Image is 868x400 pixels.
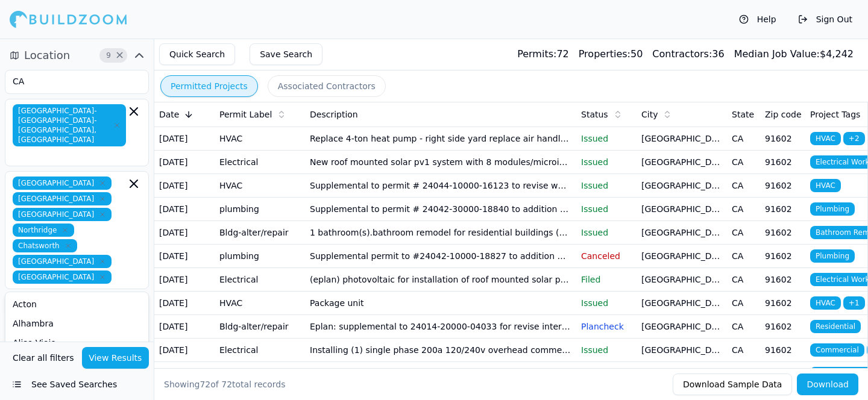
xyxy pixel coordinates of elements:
button: Sign Out [792,10,858,29]
td: CA [727,127,760,150]
td: Supplemental to permit # 24044-10000-16123 to revise work description to install two mini-split u... [305,173,576,197]
td: Bldg-alter/repair [215,314,305,338]
span: [GEOGRAPHIC_DATA] [13,192,112,205]
td: [GEOGRAPHIC_DATA] [637,267,727,291]
td: [DATE] [154,220,215,244]
td: [GEOGRAPHIC_DATA] [637,127,727,150]
span: Residential [810,320,861,333]
p: Issued [581,133,632,145]
div: 50 [579,47,643,61]
td: [DATE] [154,314,215,338]
button: Download Sample Data [673,373,792,395]
td: [DATE] [154,291,215,314]
td: 91602 [760,150,805,173]
td: [DATE] [154,338,215,361]
p: Issued [581,156,632,168]
td: CA [727,314,760,338]
td: 91602 [760,314,805,338]
td: CA [727,361,760,385]
span: Zip code [765,108,802,120]
p: Issued [581,344,632,356]
input: Select states [5,70,133,92]
td: CA [727,244,760,267]
span: 72 [221,380,232,389]
span: Date [159,108,179,120]
p: Plancheck [581,320,632,333]
td: 91602 [760,338,805,361]
td: CA [727,338,760,361]
span: HVAC [810,132,841,145]
td: 91602 [760,244,805,267]
div: Aliso Viejo [8,333,146,352]
span: Contractors: [652,48,712,60]
td: CA [727,197,760,220]
td: 91602 [760,267,805,291]
td: CA [727,291,760,314]
td: plumbing [215,244,305,267]
button: See Saved Searches [5,373,149,395]
div: 36 [652,47,724,61]
p: Issued [581,203,632,215]
td: [DATE] [154,244,215,267]
td: 1 bathroom(s).bathroom remodel for residential buildings (no structural changes) [305,220,576,244]
div: Acton [8,295,146,314]
td: Bldg-alter/repair [215,220,305,244]
td: [DATE] [154,197,215,220]
td: 91602 [760,291,805,314]
td: [DATE] [154,173,215,197]
td: CA [727,173,760,197]
span: City [641,108,658,120]
td: Eplan: supplemental to 24014-20000-04033 for revise interior layout exterior openings and details... [305,314,576,338]
td: Electrical [215,150,305,173]
button: Download [797,373,858,395]
span: + 2 [843,132,865,145]
span: Status [581,108,608,120]
td: Supplemental permit to #24042-10000-18827 to addition work: prv and backflow [305,244,576,267]
td: CA [727,150,760,173]
td: [GEOGRAPHIC_DATA] [637,220,727,244]
td: [GEOGRAPHIC_DATA] [637,361,727,385]
span: Plumbing [810,202,855,216]
span: [GEOGRAPHIC_DATA]-[GEOGRAPHIC_DATA]-[GEOGRAPHIC_DATA], [GEOGRAPHIC_DATA] [13,104,126,146]
p: Canceled [581,250,632,262]
span: HVAC [810,296,841,310]
td: HVAC [215,173,305,197]
button: Save Search [250,43,322,65]
td: [GEOGRAPHIC_DATA] [637,338,727,361]
td: Electrical [215,338,305,361]
td: [DATE] [154,127,215,150]
td: plumbing [215,197,305,220]
div: $ 4,242 [734,47,854,61]
td: [eplan] supplemental plan check only for changes to approved set. Clouded changes only. Change to... [305,361,576,385]
p: Issued [581,180,632,192]
td: 91602 [760,220,805,244]
td: 91602 [760,173,805,197]
button: View Results [82,347,149,369]
span: Description [310,108,358,120]
span: + 1 [843,296,865,310]
span: Project Tags [810,108,860,120]
span: [GEOGRAPHIC_DATA] [13,255,112,268]
button: Associated Contractors [268,75,386,97]
td: 91602 [760,127,805,150]
span: [GEOGRAPHIC_DATA] [13,208,112,221]
button: Help [733,10,782,29]
div: Showing of total records [164,378,286,390]
span: Chatsworth [13,239,77,252]
button: Permitted Projects [160,75,258,97]
td: (eplan) photovoltaic for installation of roof mounted solar panels. Photovoltaic system includes ... [305,267,576,291]
p: Issued [581,227,632,239]
td: Supplemental to permit # 24042-30000-18840 to addition extra trip charge [305,197,576,220]
td: Replace 4-ton heat pump - right side yard replace air handler (15k btus) - attic [305,127,576,150]
button: Clear all filters [10,347,77,369]
span: Properties: [579,48,631,60]
td: CA [727,267,760,291]
td: [DATE] [154,150,215,173]
span: Location [24,47,70,64]
td: [GEOGRAPHIC_DATA] [637,173,727,197]
td: CA [727,220,760,244]
span: Permit Label [219,108,272,120]
p: Approved [581,367,632,380]
div: Suggestions [5,292,149,375]
td: Electrical [215,267,305,291]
